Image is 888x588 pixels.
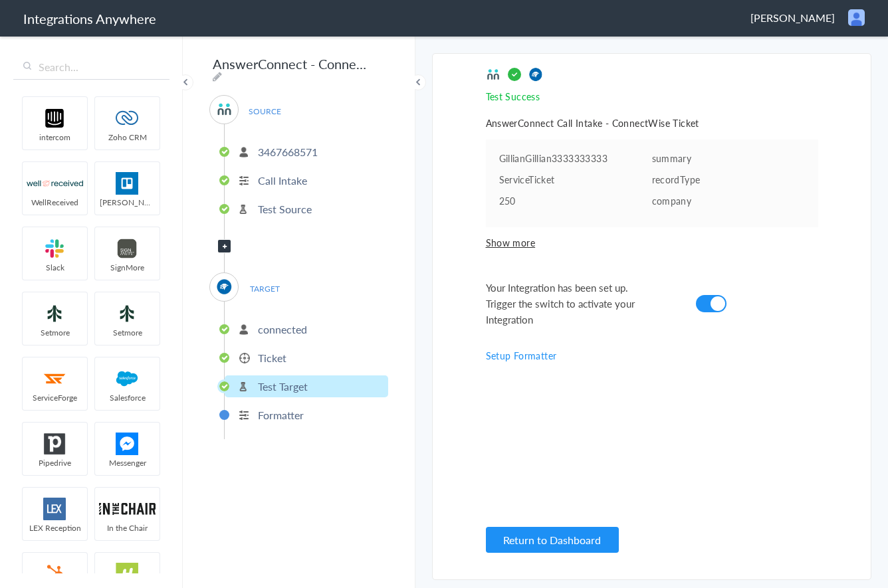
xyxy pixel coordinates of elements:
[23,132,87,143] span: intercom
[27,498,83,520] img: lex-app-logo.svg
[23,457,87,468] span: Pipedrive
[258,173,307,188] p: Call Intake
[27,367,83,390] img: serviceforge-icon.png
[216,278,233,295] img: connectwise.png
[499,194,652,207] pre: 250
[23,392,87,403] span: ServiceForge
[99,563,156,585] img: hs-app-logo.svg
[258,144,318,159] p: 3467668571
[27,172,83,195] img: wr-logo.svg
[486,67,500,82] img: source
[95,327,160,338] span: Setmore
[486,90,818,103] p: Test Success
[486,349,557,362] a: Setup Formatter
[652,194,805,207] p: company
[499,151,652,165] pre: GillianGillian3333333333
[27,107,83,130] img: intercom-logo.svg
[23,327,87,338] span: Setmore
[95,457,160,468] span: Messenger
[99,302,156,325] img: setmoreNew.jpg
[23,522,87,534] span: LEX Reception
[95,522,160,534] span: In the Chair
[750,10,835,25] span: [PERSON_NAME]
[652,151,805,165] p: summary
[99,433,156,455] img: FBM.png
[99,172,156,195] img: trello.png
[27,237,83,260] img: slack-logo.svg
[239,280,290,298] span: TARGET
[486,280,659,328] span: Your Integration has been set up. Trigger the switch to activate your Integration
[528,67,543,82] img: target
[652,173,805,186] p: recordType
[27,563,83,585] img: hubspot-logo.svg
[23,262,87,273] span: Slack
[23,9,156,28] h1: Integrations Anywhere
[95,197,160,208] span: [PERSON_NAME]
[99,498,156,520] img: inch-logo.svg
[99,367,156,390] img: salesforce-logo.svg
[99,107,156,130] img: zoho-logo.svg
[258,201,312,217] p: Test Source
[23,197,87,208] span: WellReceived
[258,407,304,423] p: Formatter
[499,173,652,186] pre: ServiceTicket
[258,322,307,337] p: connected
[27,433,83,455] img: pipedrive.png
[258,379,308,394] p: Test Target
[486,116,818,130] h5: AnswerConnect Call Intake - ConnectWise Ticket
[13,54,169,80] input: Search...
[95,392,160,403] span: Salesforce
[486,236,818,249] span: Show more
[99,237,156,260] img: signmore-logo.png
[486,527,619,553] button: Return to Dashboard
[95,262,160,273] span: SignMore
[95,132,160,143] span: Zoho CRM
[258,350,286,365] p: Ticket
[216,101,233,118] img: answerconnect-logo.svg
[848,9,865,26] img: user.png
[27,302,83,325] img: setmoreNew.jpg
[239,102,290,120] span: SOURCE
